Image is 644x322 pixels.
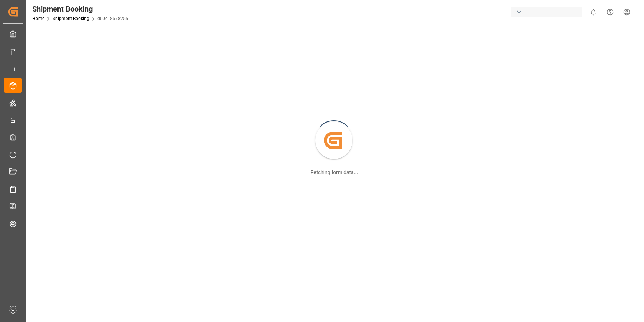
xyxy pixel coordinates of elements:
[32,16,44,21] a: Home
[602,4,618,20] button: Help Center
[585,4,602,20] button: show 0 new notifications
[32,3,128,14] div: Shipment Booking
[53,16,89,21] a: Shipment Booking
[311,169,358,176] div: Fetching form data...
